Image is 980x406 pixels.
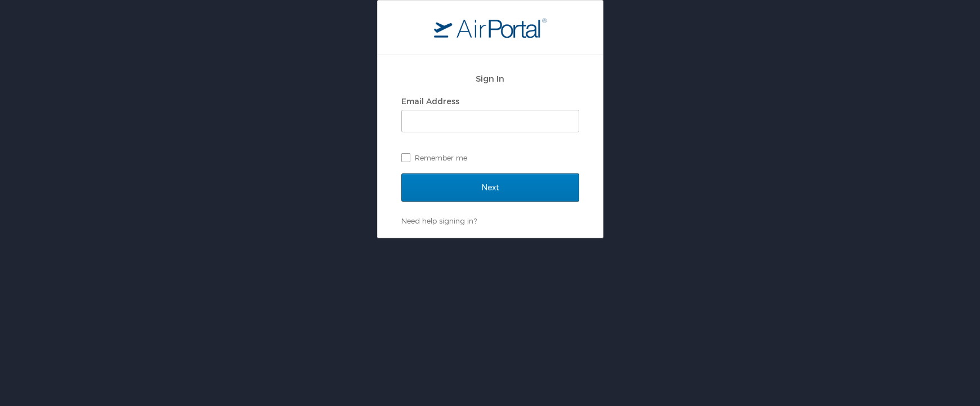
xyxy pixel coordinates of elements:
h2: Sign In [401,72,579,85]
img: logo [434,17,547,38]
a: Need help signing in? [401,216,477,225]
input: Next [401,173,579,202]
label: Remember me [401,149,579,166]
label: Email Address [401,96,459,106]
